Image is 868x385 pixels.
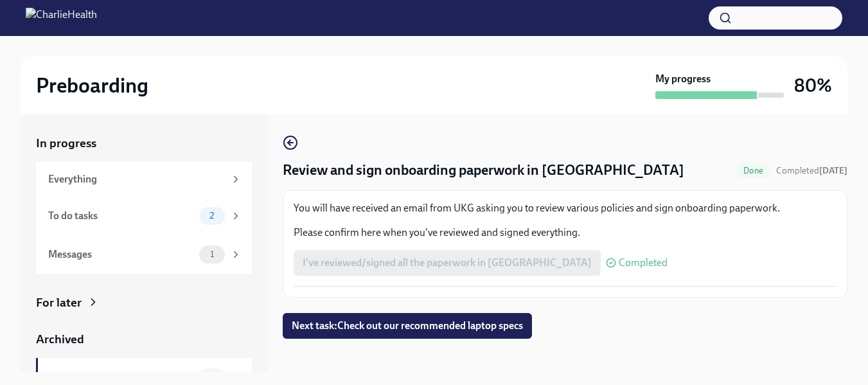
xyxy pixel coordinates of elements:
[819,165,847,176] strong: [DATE]
[26,8,97,28] img: CharlieHealth
[202,249,222,259] span: 1
[655,72,711,86] strong: My progress
[36,331,252,348] a: Archived
[776,165,847,176] span: Completed
[36,162,252,197] a: Everything
[36,235,252,274] a: Messages1
[619,258,668,268] span: Completed
[36,294,252,311] a: For later
[794,74,832,97] h3: 80%
[776,165,847,177] span: October 6th, 2025 14:08
[36,197,252,235] a: To do tasks2
[736,166,771,175] span: Done
[36,294,82,311] div: For later
[202,211,222,220] span: 2
[36,135,252,152] a: In progress
[294,201,837,215] p: You will have received an email from UKG asking you to review various policies and sign onboardin...
[36,73,148,98] h2: Preboarding
[294,226,837,240] p: Please confirm here when you've reviewed and signed everything.
[292,319,523,332] span: Next task : Check out our recommended laptop specs
[48,209,194,223] div: To do tasks
[283,161,684,180] h4: Review and sign onboarding paperwork in [GEOGRAPHIC_DATA]
[283,313,532,339] button: Next task:Check out our recommended laptop specs
[48,172,225,186] div: Everything
[48,247,194,262] div: Messages
[48,370,194,384] div: Completed tasks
